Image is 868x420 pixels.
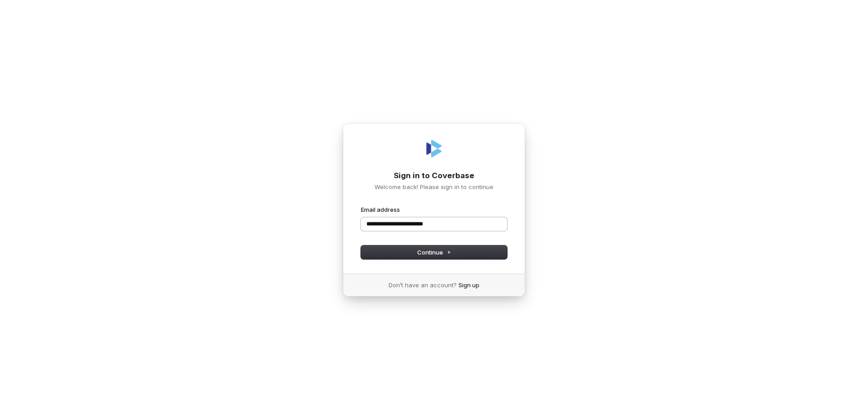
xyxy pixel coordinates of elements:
label: Email address [361,205,400,214]
span: Continue [417,248,451,256]
a: Sign up [459,281,479,289]
span: Don’t have an account? [389,281,457,289]
h1: Sign in to Coverbase [361,170,507,181]
img: Coverbase [423,138,445,160]
p: Welcome back! Please sign in to continue [361,183,507,191]
button: Continue [361,245,507,259]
